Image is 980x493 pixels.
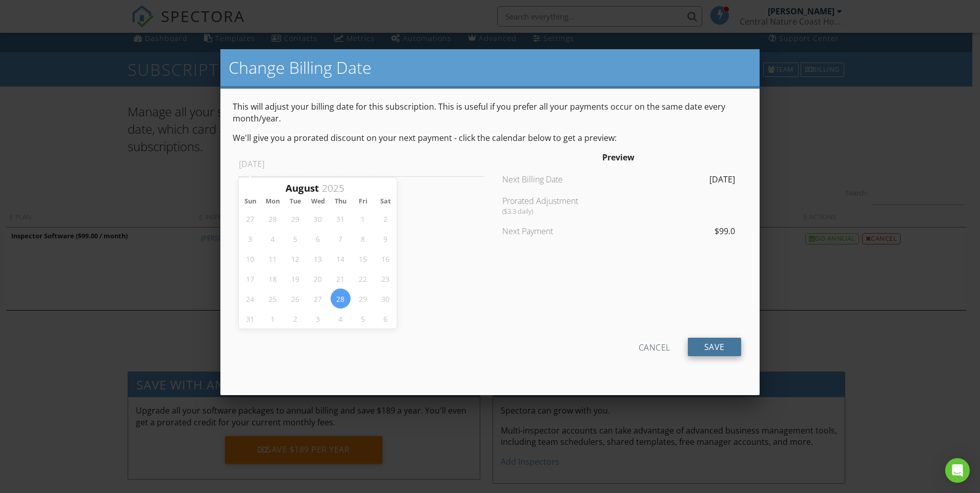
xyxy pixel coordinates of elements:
span: Sat [374,198,397,205]
span: Wed [307,198,329,205]
span: Mon [261,198,284,205]
div: Preview [496,152,741,163]
span: Scroll to increment [285,183,319,193]
div: $99.0 [619,225,741,237]
input: Save [688,338,741,356]
div: Prorated Adjustment [496,195,619,215]
span: Fri [352,198,374,205]
span: Thu [329,198,352,205]
div: ($3.3 daily) [502,207,612,215]
span: Sun [239,198,261,205]
div: Next Billing Date [496,174,619,185]
div: Cancel [639,338,670,356]
span: Tue [284,198,307,205]
p: This will adjust your billing date for this subscription. This is useful if you prefer all your p... [233,101,747,124]
h2: Change Billing Date [229,57,751,78]
span: August 28, 2025 [331,289,351,309]
p: We'll give you a prorated discount on your next payment - click the calendar below to get a preview: [233,132,747,143]
div: [DATE] [619,174,741,185]
div: Open Intercom Messenger [945,458,970,483]
div: Next Payment [496,225,619,237]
